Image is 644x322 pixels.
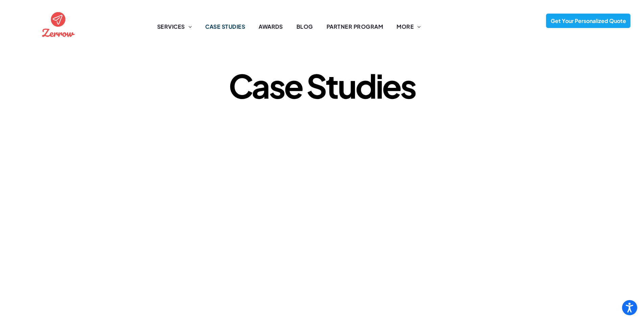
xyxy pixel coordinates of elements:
[320,23,390,31] a: PARTNER PROGRAM
[546,14,630,28] a: Get Your Personalized Quote
[150,23,198,31] a: SERVICES
[290,23,320,31] a: BLOG
[198,23,252,31] a: CASE STUDIES
[390,23,427,31] a: MORE
[548,14,628,28] span: Get Your Personalized Quote
[40,6,76,42] img: the logo for zernow is a red circle with an airplane in it .
[252,23,290,31] a: AWARDS
[229,65,415,106] span: Case Studies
